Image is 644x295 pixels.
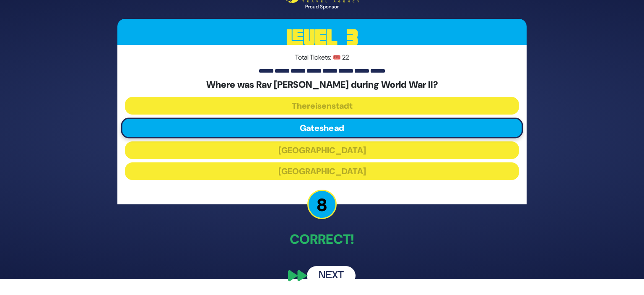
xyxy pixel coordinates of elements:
[307,266,356,285] button: Next
[284,3,360,10] div: Proud Sponsor
[125,162,519,180] button: [GEOGRAPHIC_DATA]
[121,117,523,138] button: Gateshead
[125,79,519,90] h5: Where was Rav [PERSON_NAME] during World War II?
[307,190,337,219] p: 8
[125,141,519,159] button: [GEOGRAPHIC_DATA]
[117,19,527,57] h3: Level 3
[117,229,527,249] p: Correct!
[125,52,519,63] p: Total Tickets: 🎟️ 22
[125,97,519,115] button: Thereisenstadt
